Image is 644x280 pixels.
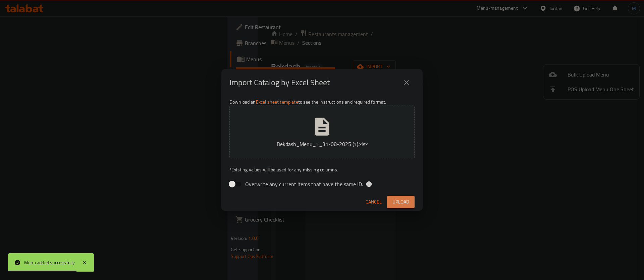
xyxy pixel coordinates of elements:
[398,75,415,91] button: close
[229,77,330,88] h2: Import Catalog by Excel Sheet
[240,140,404,148] p: Bekdash_Menu_1_31-08-2025 (1).xlsx
[366,181,372,187] svg: If the overwrite option isn't selected, then the items that match an existing ID will be ignored ...
[366,198,382,206] span: Cancel
[392,198,409,206] span: Upload
[221,96,423,193] div: Download an to see the instructions and required format.
[387,196,415,208] button: Upload
[24,259,75,266] div: Menu added successfully
[363,196,384,208] button: Cancel
[229,166,415,173] p: Existing values will be used for any missing columns.
[229,106,415,158] button: Bekdash_Menu_1_31-08-2025 (1).xlsx
[256,98,298,106] a: Excel sheet template
[245,180,363,188] span: Overwrite any current items that have the same ID.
